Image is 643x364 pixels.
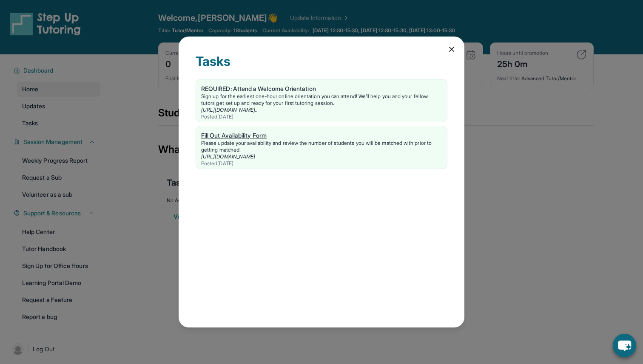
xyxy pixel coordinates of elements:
[196,126,447,169] a: Fill Out Availability FormPlease update your availability and review the number of students you w...
[201,93,442,107] div: Sign up for the earliest one-hour online orientation you can attend! We’ll help you and your fell...
[196,54,447,79] div: Tasks
[196,79,447,122] a: REQUIRED: Attend a Welcome OrientationSign up for the earliest one-hour online orientation you ca...
[201,160,442,167] div: Posted [DATE]
[201,140,442,153] div: Please update your availability and review the number of students you will be matched with prior ...
[201,107,258,113] a: [URL][DOMAIN_NAME]..
[201,131,442,140] div: Fill Out Availability Form
[201,85,442,93] div: REQUIRED: Attend a Welcome Orientation
[201,113,442,120] div: Posted [DATE]
[613,334,636,357] button: chat-button
[201,153,255,160] a: [URL][DOMAIN_NAME]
